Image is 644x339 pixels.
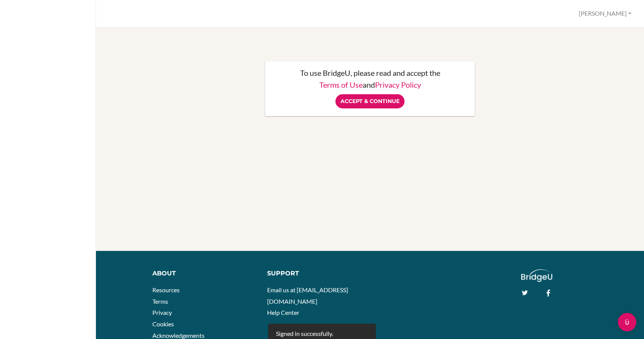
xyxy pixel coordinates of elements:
[575,7,635,21] button: [PERSON_NAME]
[618,313,636,331] div: Open Intercom Messenger
[267,309,299,316] a: Help Center
[319,80,363,89] a: Terms of Use
[152,309,172,316] a: Privacy
[267,269,364,278] div: Support
[273,69,467,77] p: To use BridgeU, please read and accept the
[152,298,168,305] a: Terms
[152,269,255,278] div: About
[375,80,421,89] a: Privacy Policy
[521,269,552,282] img: logo_white@2x-f4f0deed5e89b7ecb1c2cc34c3e3d731f90f0f143d5ea2071677605dd97b5244.png
[335,94,405,108] input: Accept & Continue
[267,286,348,305] a: Email us at [EMAIL_ADDRESS][DOMAIN_NAME]
[152,320,174,328] a: Cookies
[152,286,180,293] a: Resources
[276,329,333,338] div: Signed in successfully.
[273,81,467,88] p: and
